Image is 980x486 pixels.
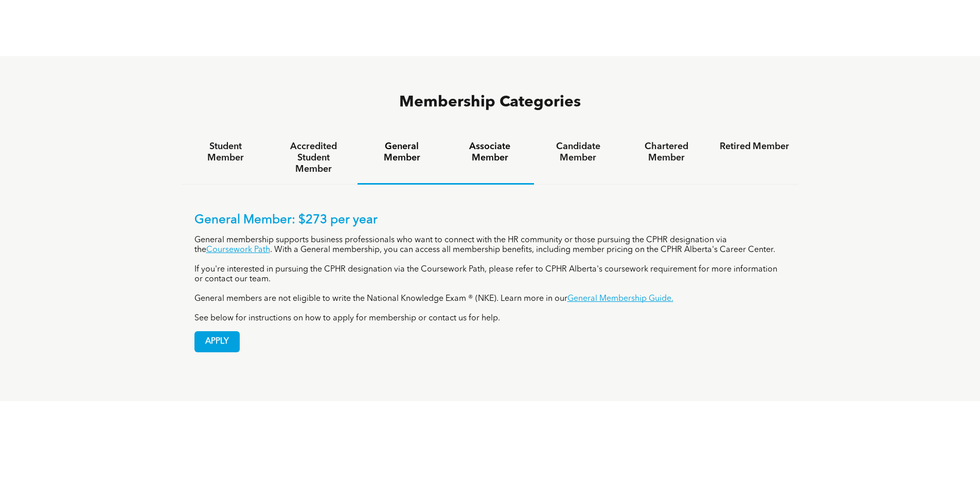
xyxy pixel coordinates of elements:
p: General membership supports business professionals who want to connect with the HR community or t... [194,236,786,255]
h4: Accredited Student Member [279,141,348,175]
span: APPLY [195,332,239,352]
p: If you're interested in pursuing the CPHR designation via the Coursework Path, please refer to CP... [194,265,786,284]
a: APPLY [194,331,240,352]
p: See below for instructions on how to apply for membership or contact us for help. [194,314,786,323]
span: Membership Categories [399,95,581,110]
h4: Retired Member [720,141,789,152]
h4: Chartered Member [632,141,701,164]
h4: Candidate Member [543,141,613,164]
h4: Student Member [191,141,260,164]
h4: General Member [367,141,436,164]
h4: Associate Member [455,141,525,164]
p: General Member: $273 per year [194,213,786,228]
p: General members are not eligible to write the National Knowledge Exam ® (NKE). Learn more in our [194,294,786,304]
a: General Membership Guide. [567,295,673,303]
a: Coursework Path [206,246,270,254]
